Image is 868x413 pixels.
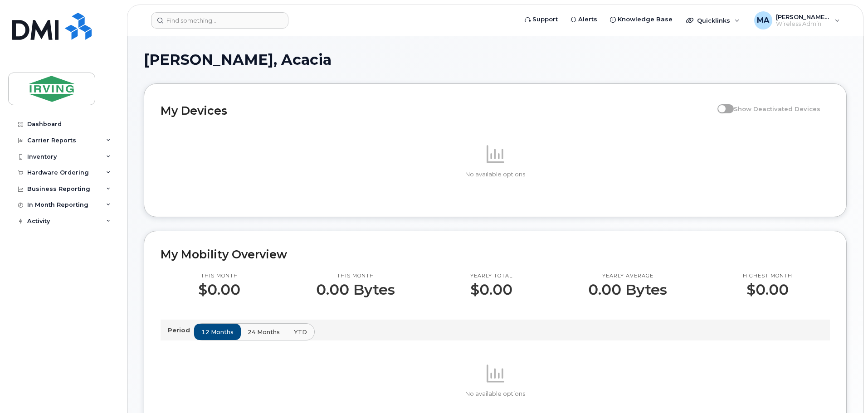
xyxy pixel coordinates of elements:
[248,328,280,336] span: 24 months
[743,282,792,298] p: $0.00
[168,326,194,335] p: Period
[588,272,667,280] p: Yearly average
[161,390,830,398] p: No available options
[743,272,792,280] p: Highest month
[161,104,713,117] h2: My Devices
[294,328,307,336] span: YTD
[161,248,830,261] h2: My Mobility Overview
[470,272,512,280] p: Yearly total
[144,53,332,67] span: [PERSON_NAME], Acacia
[316,282,395,298] p: 0.00 Bytes
[316,272,395,280] p: This month
[198,282,240,298] p: $0.00
[161,170,830,179] p: No available options
[198,272,240,280] p: This month
[470,282,512,298] p: $0.00
[734,105,820,112] span: Show Deactivated Devices
[717,100,725,107] input: Show Deactivated Devices
[588,282,667,298] p: 0.00 Bytes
